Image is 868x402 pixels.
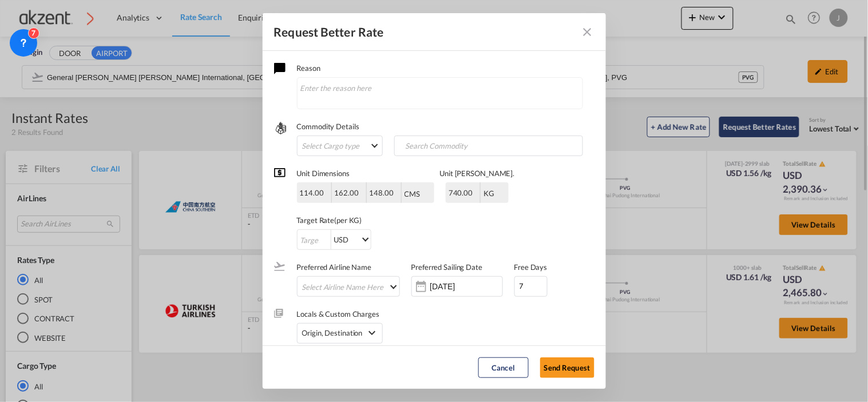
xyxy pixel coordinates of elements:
label: Free Days [514,261,548,273]
div: Origin Destination [302,324,363,341]
div: CMS [405,189,421,198]
span: (per KG) [334,216,362,225]
div: 114.00 [297,182,331,203]
input: Detention Days [514,276,548,297]
md-dialog: Request Better Rate ... [263,13,606,389]
div: KG [483,189,494,198]
md-chips-wrap: Chips container with autocompletion. Enter the text area, type text to search, and then use the u... [394,136,583,156]
label: Preferred Airline Name [297,261,400,273]
label: Preferred Sailing Date [411,261,503,273]
button: Cancel [478,357,529,378]
div: 740.00 [446,182,480,203]
label: Unit [PERSON_NAME]. [440,168,515,179]
input: Search Commodity [397,137,510,156]
button: Close dialog [576,21,599,43]
div: Origin Destinationicon-chevron-down [297,323,383,344]
md-icon: icon-chevron-down [366,326,379,340]
md-select: Select Airline Name Here [302,277,399,297]
label: Target Rate [297,214,515,226]
div: 148.00 [367,182,401,203]
div: Request Better Rate [274,25,384,39]
div: 162.00 [332,182,366,203]
input: Enter date [430,282,502,291]
md-icon: Close dialog [581,25,594,39]
button: Send Request [540,357,594,378]
label: Unit Dimensions [297,168,434,179]
label: Locals & Custom Charges [297,308,383,320]
div: USD [334,235,349,244]
label: Reason [297,62,594,74]
label: Commodity Details [297,121,594,132]
md-select: Select Cargo type [297,136,383,156]
input: Target Rate [298,230,331,250]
